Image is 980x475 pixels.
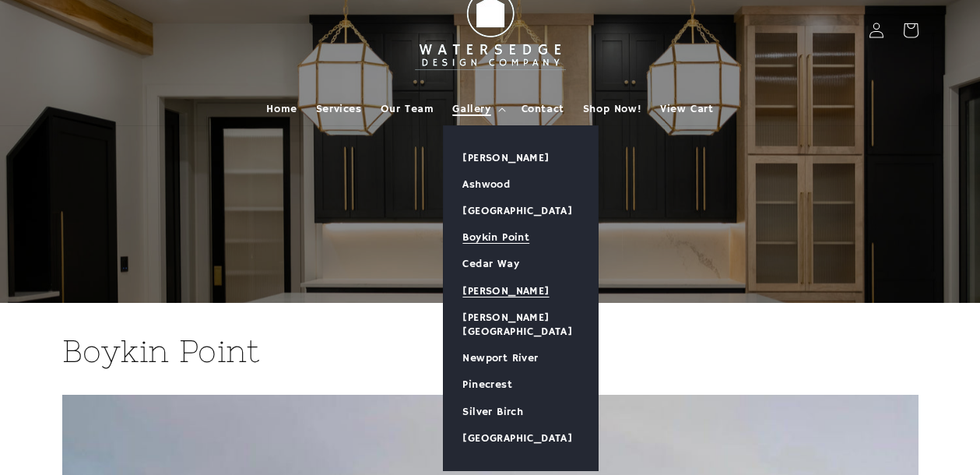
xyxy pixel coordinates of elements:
a: [GEOGRAPHIC_DATA] [444,198,598,224]
a: Boykin Point [444,224,598,251]
span: Home [266,102,297,116]
a: Ashwood [444,171,598,198]
h2: Boykin Point [62,331,919,371]
span: Gallery [452,102,490,116]
span: Shop Now! [583,102,641,116]
a: Cedar Way [444,251,598,277]
a: Contact [512,93,574,125]
a: [GEOGRAPHIC_DATA] [444,425,598,452]
a: [PERSON_NAME][GEOGRAPHIC_DATA] [444,304,598,345]
a: View Cart [651,93,722,125]
a: Services [307,93,371,125]
span: Services [316,102,362,116]
a: [PERSON_NAME] [444,145,598,171]
a: Silver Birch [444,399,598,425]
a: Home [257,93,306,125]
span: Our Team [381,102,434,116]
a: Shop Now! [574,93,651,125]
span: Contact [522,102,564,116]
summary: Gallery [443,93,511,125]
span: View Cart [660,102,713,116]
a: Pinecrest [444,371,598,398]
a: Newport River [444,345,598,371]
a: [PERSON_NAME] [444,278,598,304]
a: Our Team [371,93,444,125]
